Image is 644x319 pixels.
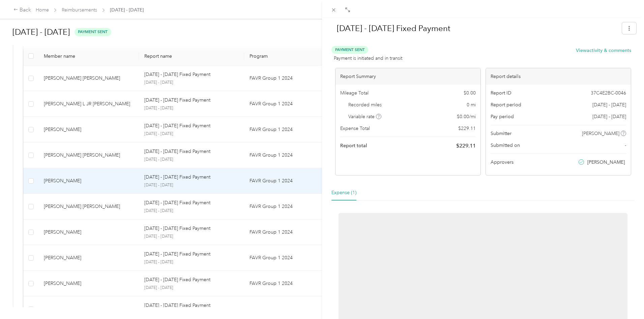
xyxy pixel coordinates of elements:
[491,130,511,137] span: Submitter
[591,89,626,97] span: 37C4E2BC-0046
[491,159,514,166] span: Approvers
[457,113,476,120] span: $ 0.00 / mi
[592,101,626,108] span: [DATE] - [DATE]
[491,101,521,108] span: Report period
[464,89,476,97] span: $ 0.00
[606,281,644,319] iframe: Everlance-gr Chat Button Frame
[467,101,476,108] span: 0 mi
[348,101,382,108] span: Recorded miles
[348,113,381,120] span: Variable rate
[491,113,514,120] span: Pay period
[340,89,369,97] span: Mileage Total
[331,46,368,54] span: Payment Sent
[576,47,631,54] button: Viewactivity & comments
[592,113,626,120] span: [DATE] - [DATE]
[458,125,476,132] span: $ 229.11
[491,142,520,149] span: Submitted on
[335,68,480,85] div: Report Summary
[340,142,367,149] span: Report total
[331,189,356,196] div: Expense (1)
[334,55,402,62] span: Payment is initiated and in transit
[330,20,617,36] h1: Sep 14 - 27, 2025 Fixed Payment
[491,89,511,97] span: Report ID
[340,125,370,132] span: Expense Total
[625,142,626,149] span: -
[587,159,625,166] span: [PERSON_NAME]
[456,142,476,150] span: $ 229.11
[582,130,619,137] span: [PERSON_NAME]
[486,68,631,85] div: Report details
